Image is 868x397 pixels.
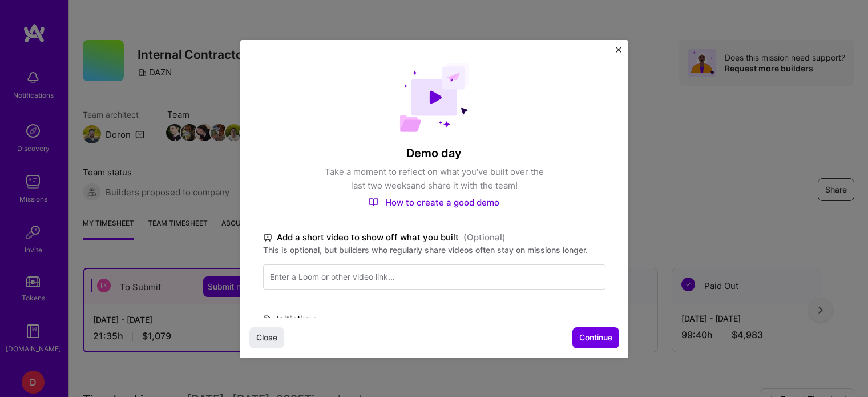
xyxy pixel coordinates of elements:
label: Initiatives [263,312,605,326]
button: Close [616,47,621,59]
a: How to create a good demo [369,197,499,208]
i: icon TagBlack [263,312,272,326]
img: Demo day [399,63,469,132]
label: This is optional, but builders who regularly share videos often stay on missions longer. [263,244,605,255]
p: Take a moment to reflect on what you've built over the last two weeks and share it with the team! [320,165,548,193]
h4: Demo day [263,146,605,161]
button: Continue [572,327,619,348]
i: icon TvBlack [263,231,272,244]
span: (Optional) [463,231,506,244]
button: Close [249,327,284,348]
img: How to create a good demo [369,198,378,207]
input: Enter a Loom or other video link... [263,264,605,290]
span: Close [256,332,277,343]
span: Continue [579,332,612,343]
label: Add a short video to show off what you built [263,231,605,244]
